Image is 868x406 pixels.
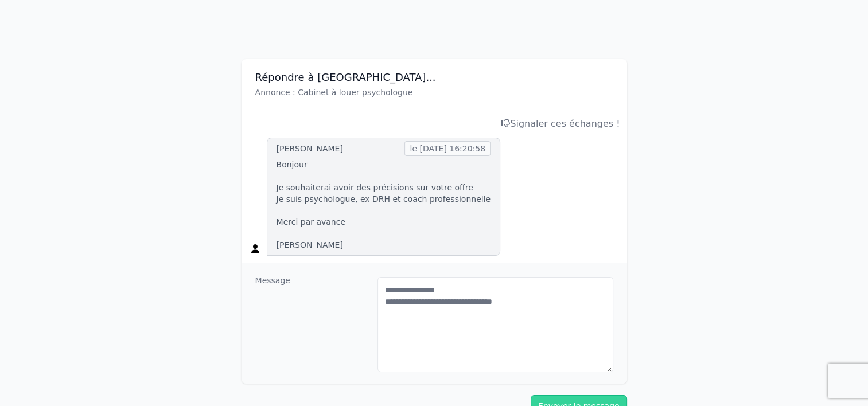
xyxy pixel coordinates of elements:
[277,159,491,251] p: Bonjour Je souhaiterai avoir des précisions sur votre offre Je suis psychologue, ex DRH et coach ...
[255,71,613,84] h3: Répondre à [GEOGRAPHIC_DATA]...
[255,275,368,372] dt: Message
[277,143,343,154] div: [PERSON_NAME]
[255,87,613,98] p: Annonce : Cabinet à louer psychologue
[248,117,620,131] div: Signaler ces échanges !
[404,141,491,156] span: le [DATE] 16:20:58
